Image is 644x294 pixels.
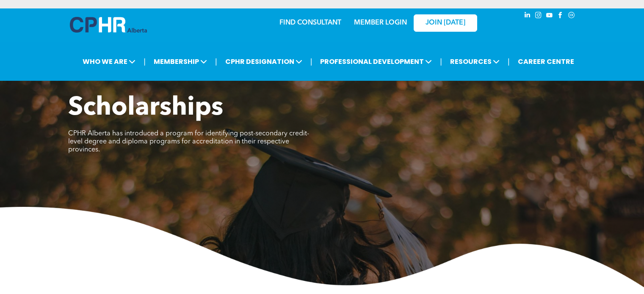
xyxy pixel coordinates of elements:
[440,53,442,70] li: |
[310,53,312,70] li: |
[414,14,477,32] a: JOIN [DATE]
[215,53,217,70] li: |
[448,54,502,69] span: RESOURCES
[523,11,532,22] a: linkedin
[545,11,554,22] a: youtube
[68,96,223,121] span: Scholarships
[223,54,305,69] span: CPHR DESIGNATION
[318,54,434,69] span: PROFESSIONAL DEVELOPMENT
[80,54,138,69] span: WHO WE ARE
[354,19,407,26] a: MEMBER LOGIN
[70,17,147,33] img: A blue and white logo for cp alberta
[68,130,309,153] span: CPHR Alberta has introduced a program for identifying post-secondary credit-level degree and dipl...
[567,11,576,22] a: Social network
[508,53,510,70] li: |
[144,53,146,70] li: |
[515,54,577,69] a: CAREER CENTRE
[151,54,210,69] span: MEMBERSHIP
[426,19,465,27] span: JOIN [DATE]
[556,11,565,22] a: facebook
[279,19,341,26] a: FIND CONSULTANT
[534,11,543,22] a: instagram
